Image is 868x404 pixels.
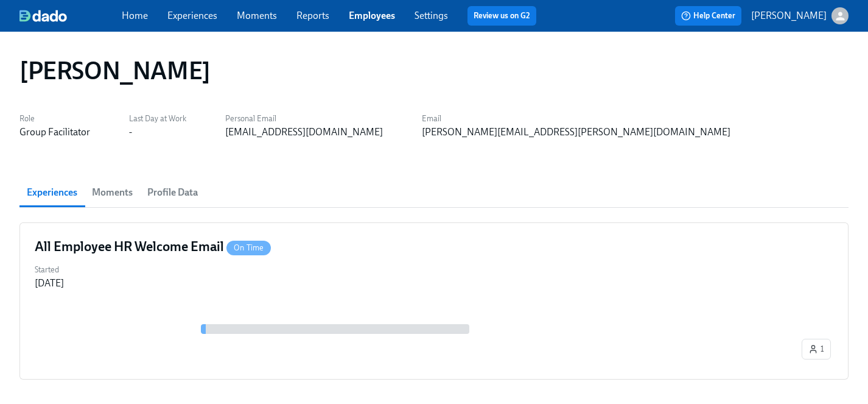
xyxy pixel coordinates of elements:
span: 1 [808,343,824,355]
label: Role [19,112,90,126]
button: Review us on G2 [467,6,536,26]
a: Reports [296,10,329,21]
label: Email [422,112,730,126]
a: Employees [349,10,395,21]
button: Help Center [675,6,741,26]
span: Moments [92,184,133,201]
button: [PERSON_NAME] [751,7,849,24]
span: Experiences [27,184,77,201]
span: On Time [226,243,271,252]
span: Profile Data [147,184,198,201]
a: Review us on G2 [474,10,530,22]
a: Moments [237,10,277,21]
div: [PERSON_NAME][EMAIL_ADDRESS][PERSON_NAME][DOMAIN_NAME] [422,126,730,139]
span: Help Center [681,10,735,22]
div: [DATE] [35,277,64,290]
div: [EMAIL_ADDRESS][DOMAIN_NAME] [225,126,383,139]
button: 1 [802,339,831,360]
div: - [129,126,132,139]
a: Experiences [167,10,217,21]
h1: [PERSON_NAME] [19,56,211,85]
a: dado [19,10,122,22]
label: Last Day at Work [129,112,186,126]
a: Home [122,10,148,21]
img: dado [19,10,67,22]
a: Settings [415,10,448,21]
label: Personal Email [225,112,383,126]
label: Started [35,263,64,277]
h4: All Employee HR Welcome Email [35,238,271,256]
p: [PERSON_NAME] [751,9,827,23]
div: Group Facilitator [19,126,90,139]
